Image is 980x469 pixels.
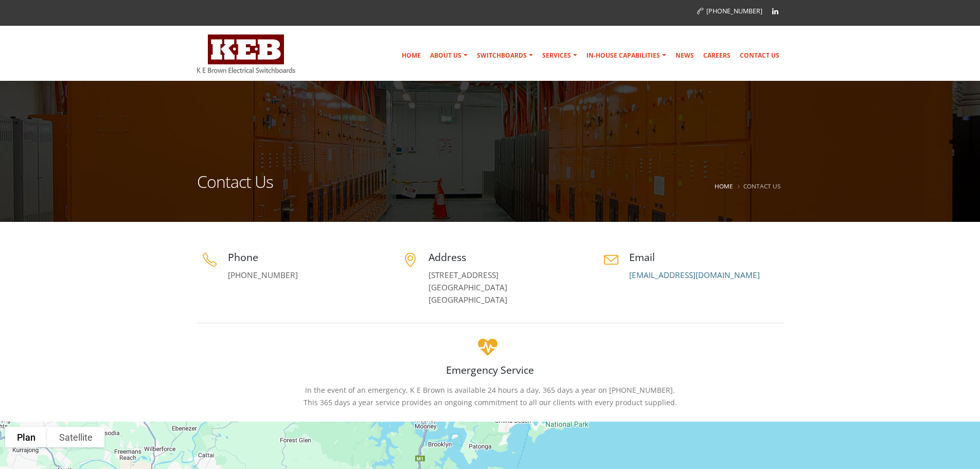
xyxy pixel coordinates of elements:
[47,427,104,447] button: Afficher les images satellite
[398,45,425,66] a: Home
[629,270,760,281] a: [EMAIL_ADDRESS][DOMAIN_NAME]
[197,384,783,409] p: In the event of an emergency, K E Brown is available 24 hours a day, 365 days a year on [PHONE_NU...
[5,427,47,447] button: Afficher un plan de ville
[671,45,698,66] a: News
[429,270,507,305] a: [STREET_ADDRESS][GEOGRAPHIC_DATA][GEOGRAPHIC_DATA]
[582,45,670,66] a: In-house Capabilities
[735,180,781,193] li: Contact Us
[715,182,733,190] a: Home
[197,173,273,203] h1: Contact Us
[228,250,382,264] h4: Phone
[538,45,581,66] a: Services
[228,270,298,281] a: [PHONE_NUMBER]
[768,4,783,19] a: Linkedin
[429,250,583,264] h4: Address
[736,45,783,66] a: Contact Us
[699,45,735,66] a: Careers
[197,34,295,73] img: K E Brown Electrical Switchboards
[473,45,537,66] a: Switchboards
[697,7,762,15] a: [PHONE_NUMBER]
[197,363,783,377] h4: Emergency Service
[426,45,472,66] a: About Us
[629,250,783,264] h4: Email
